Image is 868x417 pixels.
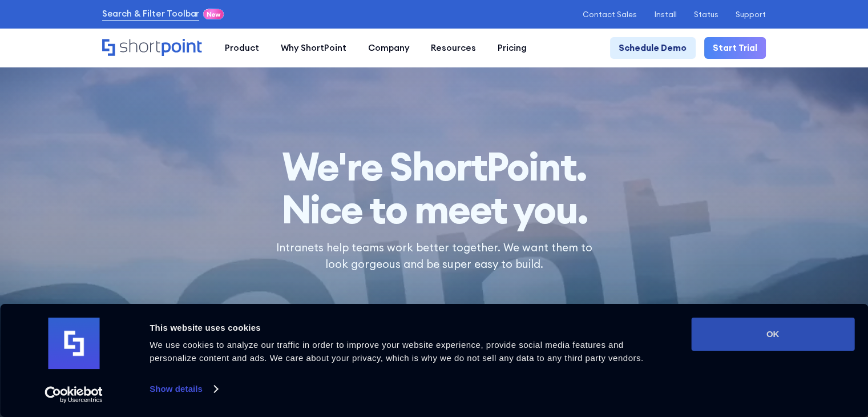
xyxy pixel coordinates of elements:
[487,37,538,59] a: Pricing
[102,7,200,21] a: Search & Filter Toolbar
[273,145,595,188] span: We're ShortPoint.
[150,321,665,335] div: This website uses cookies
[150,340,643,363] span: We use cookies to analyze our traffic in order to improve your website experience, provide social...
[270,37,357,59] a: Why ShortPoint
[48,318,99,369] img: logo
[736,10,766,19] a: Support
[368,42,409,55] div: Company
[431,42,476,55] div: Resources
[24,386,124,403] a: Usercentrics Cookiebot - opens in a new window
[102,39,203,58] a: Home
[273,145,595,231] h1: Nice to meet you.
[498,42,527,55] div: Pricing
[420,37,487,59] a: Resources
[610,37,695,59] a: Schedule Demo
[214,37,270,59] a: Product
[281,42,346,55] div: Why ShortPoint
[694,10,718,19] a: Status
[357,37,420,59] a: Company
[583,10,637,19] a: Contact Sales
[150,380,217,398] a: Show details
[704,37,766,59] a: Start Trial
[691,318,854,351] button: OK
[273,239,595,272] p: Intranets help teams work better together. We want them to look gorgeous and be super easy to build.
[225,42,259,55] div: Product
[654,10,676,19] a: Install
